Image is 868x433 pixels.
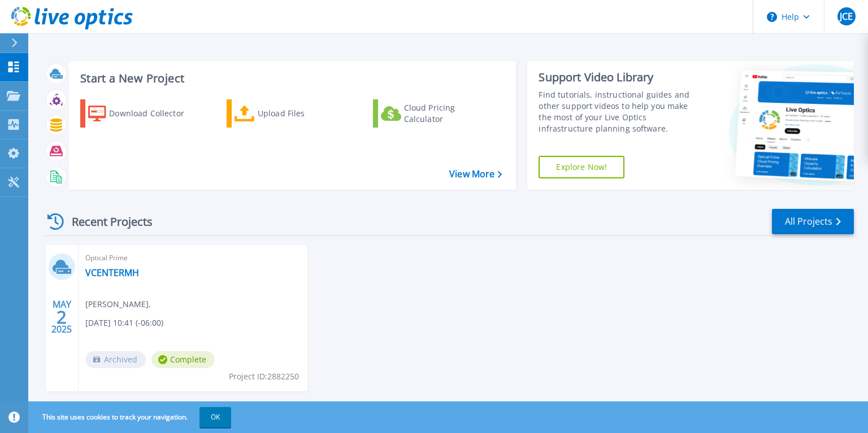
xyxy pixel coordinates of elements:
[404,102,494,125] div: Cloud Pricing Calculator
[109,102,199,125] div: Download Collector
[51,296,72,338] div: MAY 2025
[539,156,624,178] a: Explore Now!
[44,208,168,235] div: Recent Projects
[85,252,301,264] span: Optical Prime
[449,169,502,180] a: View More
[80,72,502,85] h3: Start a New Project
[229,370,299,383] span: Project ID: 2882250
[840,12,853,21] span: JCE
[80,99,206,128] a: Download Collector
[772,209,854,234] a: All Projects
[85,351,146,368] span: Archived
[539,89,702,134] div: Find tutorials, instructional guides and other support videos to help you make the most of your L...
[151,351,215,368] span: Complete
[57,312,67,322] span: 2
[539,70,702,85] div: Support Video Library
[258,102,348,125] div: Upload Files
[227,99,353,128] a: Upload Files
[85,317,163,329] span: [DATE] 10:41 (-06:00)
[85,298,151,310] span: [PERSON_NAME] ,
[199,407,231,427] button: OK
[31,407,231,427] span: This site uses cookies to track your navigation.
[85,267,139,278] a: VCENTERMH
[373,99,499,128] a: Cloud Pricing Calculator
